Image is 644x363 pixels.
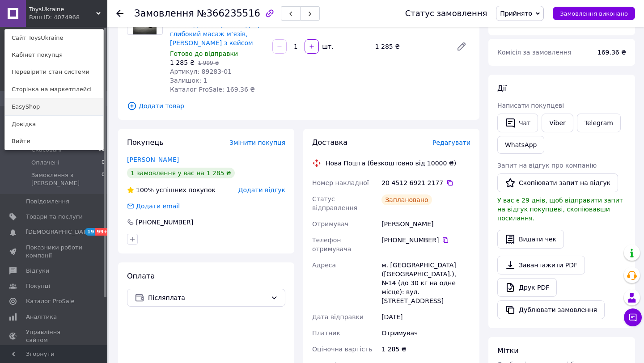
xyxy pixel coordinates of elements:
a: WhatsApp [497,136,544,154]
button: Видати чек [497,230,564,249]
span: Дії [497,84,507,93]
div: 1 285 ₴ [380,341,472,357]
span: Комісія за замовлення [497,49,572,56]
div: Статус замовлення [405,9,487,18]
div: шт. [320,42,334,51]
a: Масажний пістолет Lenovo – 99 швидкостей, 8 насадок, глибокий масаж м’язів, [PERSON_NAME] з кейсом [170,13,264,46]
span: Артикул: 89283-01 [170,68,232,75]
span: 169.36 ₴ [597,49,626,56]
span: Замовлення з [PERSON_NAME] [31,171,102,187]
span: Залишок: 1 [170,77,208,84]
a: Viber [542,114,573,132]
span: Повідомлення [26,198,69,206]
span: Статус відправлення [312,195,357,211]
span: Платник [312,329,340,337]
span: Додати відгук [238,186,285,194]
span: ToysUkraine [29,5,96,13]
span: 0 [102,171,105,187]
span: 0 [102,159,105,167]
button: Замовлення виконано [553,7,635,20]
span: Покупці [26,282,50,290]
span: Каталог ProSale [26,297,74,305]
span: [DEMOGRAPHIC_DATA] [26,228,92,236]
span: Прийнято [500,10,532,17]
span: Додати товар [127,101,470,111]
span: Телефон отримувача [312,236,351,253]
span: Оціночна вартість [312,346,372,353]
span: Замовлення виконано [560,10,628,17]
span: №366235516 [197,8,260,19]
a: Telegram [577,114,621,132]
span: Адреса [312,262,336,269]
a: Вийти [5,133,103,150]
span: 19 [85,228,95,236]
span: 99+ [95,228,110,236]
button: Чат з покупцем [624,308,642,326]
span: Запит на відгук про компанію [497,162,597,169]
a: EasyShop [5,98,103,115]
button: Чат [497,114,538,132]
a: Довідка [5,116,103,133]
span: Редагувати [432,139,470,146]
span: Дата відправки [312,313,364,321]
a: Друк PDF [497,278,557,297]
a: Перевірити стан системи [5,63,103,80]
span: Написати покупцеві [497,102,564,109]
a: [PERSON_NAME] [127,156,179,163]
a: Редагувати [453,38,470,55]
span: Оплачені [31,159,59,167]
span: Каталог ProSale: 169.36 ₴ [170,86,255,93]
span: Відгуки [26,267,49,275]
div: [DATE] [380,309,472,325]
span: Покупець [127,138,164,147]
div: [PHONE_NUMBER] [135,218,194,227]
div: 20 4512 6921 2177 [381,178,470,187]
span: Аналітика [26,313,57,321]
span: 100% [136,186,154,194]
div: 1 замовлення у вас на 1 285 ₴ [127,168,235,178]
span: Мітки [497,346,519,355]
a: Завантажити PDF [497,256,585,274]
div: Нова Пошта (безкоштовно від 10000 ₴) [323,159,458,168]
div: 1 285 ₴ [372,40,449,53]
span: Змінити покупця [229,139,285,146]
span: Товари та послуги [26,213,83,221]
span: Показники роботи компанії [26,244,83,260]
span: Номер накладної [312,179,369,186]
span: У вас є 29 днів, щоб відправити запит на відгук покупцеві, скопіювавши посилання. [497,197,623,222]
span: 1 285 ₴ [170,59,195,66]
div: Додати email [135,202,181,211]
div: Додати email [126,202,181,211]
span: Оплата [127,272,155,280]
a: Кабінет покупця [5,46,103,63]
span: Доставка [312,138,347,147]
span: Управління сайтом [26,328,83,344]
span: 1 999 ₴ [198,60,219,66]
div: Ваш ID: 4074968 [29,13,67,21]
span: Отримувач [312,220,348,228]
div: Заплановано [381,194,432,205]
button: Скопіювати запит на відгук [497,173,618,192]
a: Сайт ToysUkraine [5,30,103,46]
a: Сторінка на маркетплейсі [5,81,103,98]
div: м. [GEOGRAPHIC_DATA] ([GEOGRAPHIC_DATA].), №14 (до 30 кг на одне місце): вул. [STREET_ADDRESS] [380,257,472,309]
span: Післяплата [148,293,267,303]
button: Дублювати замовлення [497,300,605,319]
div: [PERSON_NAME] [380,216,472,232]
div: Повернутися назад [116,9,123,18]
div: Отримувач [380,325,472,341]
span: Готово до відправки [170,50,238,57]
div: [PHONE_NUMBER] [381,236,470,245]
div: успішних покупок [127,186,216,194]
span: Замовлення [134,8,194,19]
